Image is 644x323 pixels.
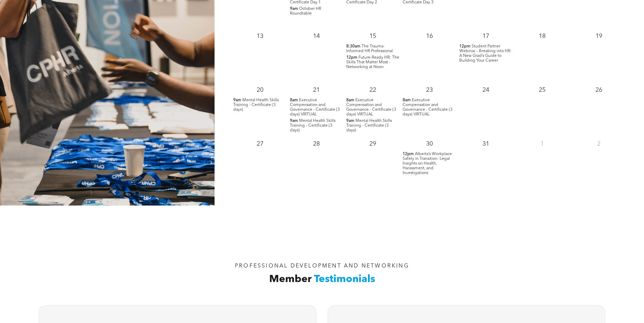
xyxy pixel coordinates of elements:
[346,98,354,103] span: 8am
[254,138,266,150] p: 27
[593,84,605,96] p: 26
[403,98,453,116] span: Executive Compensation and Governance - Certificate (3 days) VIRTUAL
[269,274,312,284] span: Member
[403,152,414,156] span: 12pm
[314,274,375,284] span: Testimonials
[346,119,392,132] span: Mental Health Skills Training - Certificate (3 days)
[367,30,379,42] p: 15
[290,98,298,103] span: 8am
[536,30,548,42] p: 18
[459,44,471,49] span: 12pm
[290,6,298,11] span: 9am
[367,138,379,150] p: 29
[480,84,492,96] p: 24
[346,119,354,123] span: 9am
[346,55,357,60] span: 12pm
[536,84,548,96] p: 25
[233,98,279,112] span: Mental Health Skills Training - Certificate (3 days)
[403,152,452,175] span: Alberta’s Workplace Safety in Transition: Legal Insights on Health, Harassment, and Investigations
[310,30,323,42] p: 14
[290,119,298,123] span: 9am
[290,119,335,132] span: Mental Health Skills Training - Certificate (3 days)
[290,7,321,16] span: October HR Roundtable
[346,98,396,116] span: Executive Compensation and Governance - Certificate (3 days) VIRTUAL
[310,138,323,150] p: 28
[233,98,241,103] span: 9am
[254,84,266,96] p: 20
[593,30,605,42] p: 19
[290,98,340,116] span: Executive Compensation and Governance - Certificate (3 days) VIRTUAL
[536,138,548,150] p: 1
[459,44,512,63] span: Student Partner Webinar – Breaking into HR: A New Grad’s Guide to Building Your Career
[346,44,361,49] span: 8:30am
[423,84,436,96] p: 23
[346,56,399,69] span: Future-Ready HR: The Skills That Matter Most - Networking at Noon
[480,138,492,150] p: 31
[423,138,436,150] p: 30
[235,263,409,269] span: PROFESSIONAL DEVELOPMENT AND NETWORKING
[593,138,605,150] p: 2
[346,44,393,53] span: The Trauma-Informed HR Professional
[367,84,379,96] p: 22
[423,30,436,42] p: 16
[310,84,323,96] p: 21
[480,30,492,42] p: 17
[254,30,266,42] p: 13
[403,98,411,103] span: 8am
